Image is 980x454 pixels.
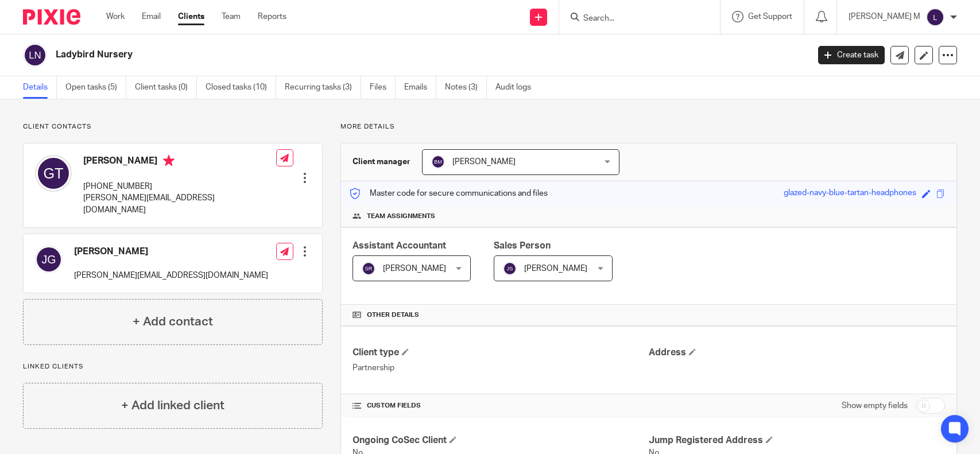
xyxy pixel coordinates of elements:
[163,155,175,166] i: Primary
[353,401,649,410] h4: CUSTOM FIELDS
[494,241,551,250] span: Sales Person
[258,11,286,22] a: Reports
[582,14,685,24] input: Search
[106,11,125,22] a: Work
[350,188,548,199] p: Master code for secure communications and files
[842,400,908,412] label: Show empty fields
[65,76,126,99] a: Open tasks (5)
[133,313,213,331] h4: + Add contact
[135,76,197,99] a: Client tasks (0)
[367,311,419,320] span: Other details
[503,262,517,275] img: svg%3E
[404,76,436,99] a: Emails
[206,76,276,99] a: Closed tasks (10)
[23,362,323,371] p: Linked clients
[222,11,241,22] a: Team
[340,122,957,131] p: More details
[367,212,435,221] span: Team assignments
[818,46,885,64] a: Create task
[142,11,161,22] a: Email
[353,156,410,168] h3: Client manager
[649,347,945,359] h4: Address
[495,76,540,99] a: Audit logs
[56,49,652,61] h2: Ladybird Nursery
[353,434,649,447] h4: Ongoing CoSec Client
[445,76,487,99] a: Notes (3)
[83,192,276,216] p: [PERSON_NAME][EMAIL_ADDRESS][DOMAIN_NAME]
[353,241,446,250] span: Assistant Accountant
[285,76,361,99] a: Recurring tasks (3)
[748,13,792,21] span: Get Support
[431,155,445,169] img: svg%3E
[926,8,944,26] img: svg%3E
[23,43,47,67] img: svg%3E
[178,11,204,22] a: Clients
[23,9,80,25] img: Pixie
[83,155,276,169] h4: [PERSON_NAME]
[849,11,920,22] p: [PERSON_NAME] M
[362,262,375,275] img: svg%3E
[452,158,516,166] span: [PERSON_NAME]
[784,187,916,200] div: glazed-navy-blue-tartan-headphones
[353,362,649,374] p: Partnership
[23,76,57,99] a: Details
[83,181,276,192] p: [PHONE_NUMBER]
[35,246,63,273] img: svg%3E
[353,347,649,359] h4: Client type
[74,246,268,258] h4: [PERSON_NAME]
[649,434,945,447] h4: Jump Registered Address
[383,265,446,273] span: [PERSON_NAME]
[35,155,72,192] img: svg%3E
[121,397,224,414] h4: + Add linked client
[74,270,268,281] p: [PERSON_NAME][EMAIL_ADDRESS][DOMAIN_NAME]
[370,76,396,99] a: Files
[524,265,587,273] span: [PERSON_NAME]
[23,122,323,131] p: Client contacts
